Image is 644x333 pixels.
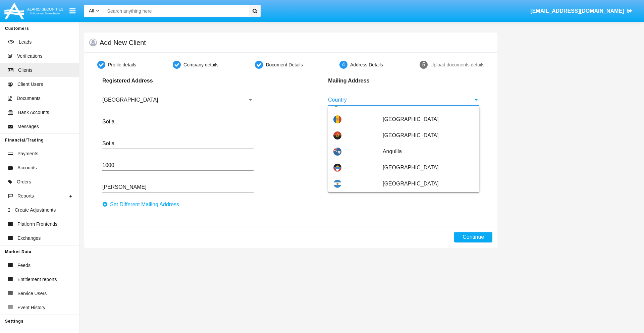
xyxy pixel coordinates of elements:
[3,1,64,21] img: Logo image
[383,111,474,127] span: [GEOGRAPHIC_DATA]
[18,109,49,116] span: Bank Accounts
[383,127,474,144] span: [GEOGRAPHIC_DATA]
[430,61,484,68] div: Upload documents details
[266,61,303,68] div: Document Details
[17,221,57,228] span: Platform Frontends
[530,8,624,14] span: [EMAIL_ADDRESS][DOMAIN_NAME]
[17,95,41,102] span: Documents
[104,5,247,17] input: Search
[350,61,383,68] div: Address Details
[342,62,345,67] span: 4
[383,160,474,176] span: [GEOGRAPHIC_DATA]
[19,39,32,46] span: Leads
[17,150,38,157] span: Payments
[17,81,43,88] span: Client Users
[17,192,34,200] span: Reports
[102,77,186,85] p: Registered Address
[17,53,42,60] span: Verifications
[527,2,636,20] a: [EMAIL_ADDRESS][DOMAIN_NAME]
[383,176,474,192] span: [GEOGRAPHIC_DATA]
[18,67,33,74] span: Clients
[422,62,425,67] span: 5
[17,164,37,171] span: Accounts
[15,207,56,214] span: Create Adjustments
[89,8,94,13] span: All
[102,199,183,210] button: Set Different Mailing Address
[183,61,218,68] div: Company details
[100,40,146,45] h5: Add New Client
[383,144,474,160] span: Anguilla
[108,61,136,68] div: Profile details
[84,7,104,14] a: All
[17,290,47,297] span: Service Users
[17,123,39,130] span: Messages
[17,304,45,311] span: Event History
[17,178,31,185] span: Orders
[328,77,412,85] p: Mailing Address
[17,262,31,269] span: Feeds
[17,276,57,283] span: Entitlement reports
[17,235,41,242] span: Exchanges
[454,232,492,242] button: Continue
